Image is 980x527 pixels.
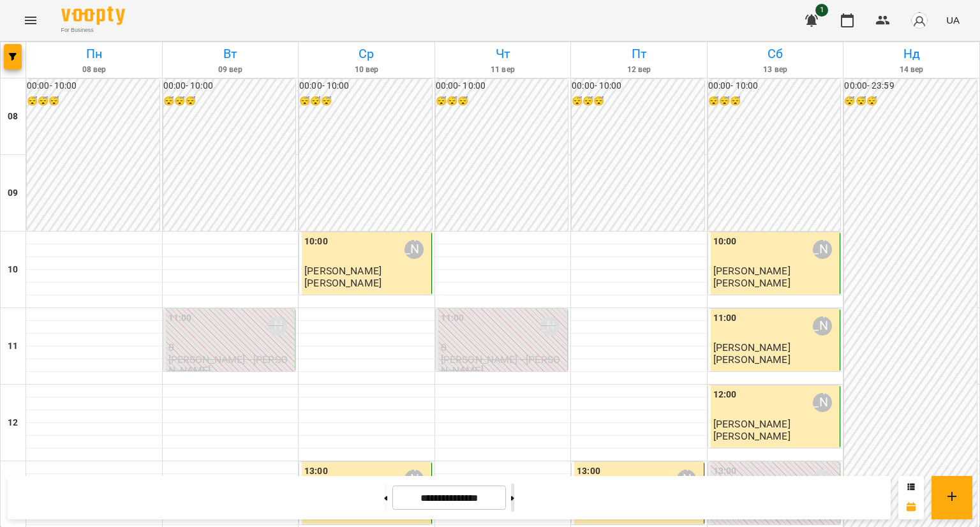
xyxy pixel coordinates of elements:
div: Вікторія Половинка [268,316,287,336]
h6: Пт [573,44,705,64]
span: UA [946,13,960,27]
label: 12:00 [713,388,737,402]
h6: 14 вер [845,64,977,76]
h6: Вт [165,44,297,64]
label: 10:00 [304,235,328,249]
label: 10:00 [713,235,737,249]
p: [PERSON_NAME] [304,278,382,288]
h6: 08 [8,110,18,124]
label: 13:00 [304,464,328,479]
h6: Сб [709,44,842,64]
h6: Пн [28,44,160,64]
p: 0 [168,342,293,353]
h6: 00:00 - 10:00 [299,79,432,93]
span: [PERSON_NAME] [304,265,382,277]
label: 13:00 [713,464,737,479]
div: Вікторія Половинка [813,393,832,412]
h6: 😴😴😴 [844,94,977,108]
h6: Ср [301,44,433,64]
h6: 00:00 - 10:00 [708,79,841,93]
span: [PERSON_NAME] [713,341,791,353]
h6: 11 [8,339,18,353]
img: Voopty Logo [61,6,125,25]
h6: Чт [437,44,569,64]
h6: 12 [8,416,18,430]
p: [PERSON_NAME] - [PERSON_NAME] [441,354,565,376]
p: [PERSON_NAME] [713,278,791,288]
h6: 13 вер [709,64,842,76]
div: Вікторія Половинка [405,240,424,259]
span: For Business [61,26,125,34]
span: [PERSON_NAME] [713,418,791,430]
p: [PERSON_NAME] [713,431,791,442]
h6: 08 вер [28,64,160,76]
h6: 😴😴😴 [708,94,841,108]
div: Вікторія Половинка [813,240,832,259]
button: UA [941,8,965,32]
span: [PERSON_NAME] [713,265,791,277]
h6: 11 вер [437,64,569,76]
h6: 10 вер [301,64,433,76]
label: 13:00 [577,464,600,479]
button: Menu [15,5,46,36]
h6: 😴😴😴 [572,94,704,108]
label: 11:00 [168,311,192,325]
h6: 😴😴😴 [27,94,160,108]
p: [PERSON_NAME] - [PERSON_NAME] [168,354,293,376]
p: 0 [441,342,565,353]
h6: 12 вер [573,64,705,76]
h6: 00:00 - 10:00 [572,79,704,93]
h6: 00:00 - 10:00 [436,79,568,93]
p: [PERSON_NAME] [713,354,791,365]
h6: 09 вер [165,64,297,76]
h6: 00:00 - 10:00 [163,79,296,93]
div: Вікторія Половинка [813,316,832,336]
h6: 😴😴😴 [299,94,432,108]
h6: 00:00 - 10:00 [27,79,160,93]
h6: 00:00 - 23:59 [844,79,977,93]
h6: 😴😴😴 [163,94,296,108]
label: 11:00 [713,311,737,325]
img: avatar_s.png [910,11,928,29]
span: 1 [815,4,828,17]
h6: Нд [845,44,977,64]
h6: 😴😴😴 [436,94,568,108]
h6: 09 [8,186,18,200]
h6: 10 [8,263,18,277]
div: Вікторія Половинка [540,316,560,336]
label: 11:00 [441,311,464,325]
